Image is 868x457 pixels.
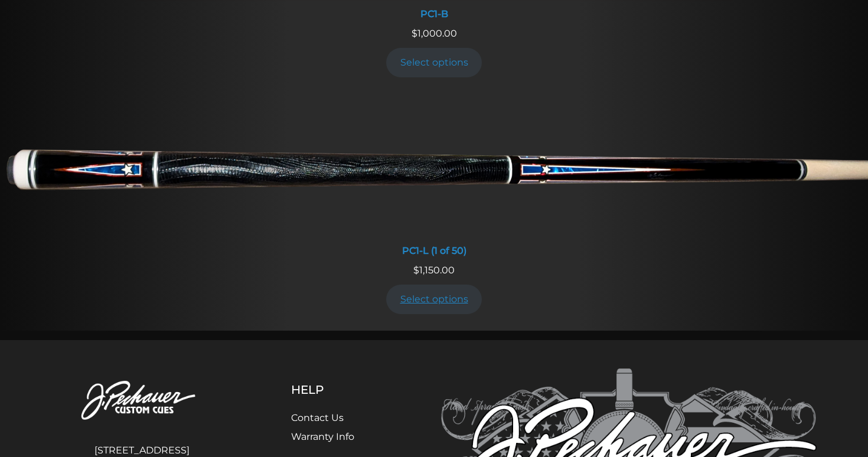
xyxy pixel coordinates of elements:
a: Warranty Info [291,431,354,442]
span: $ [413,265,419,276]
span: 1,000.00 [412,28,457,39]
span: $ [412,28,417,39]
div: PC1-B [136,8,732,19]
span: 1,150.00 [413,265,455,276]
h5: Help [291,383,383,397]
a: Add to cart: “PC1-L (1 of 50)” [386,285,482,314]
a: Contact Us [291,412,344,423]
a: Add to cart: “PC1-B” [386,48,482,77]
img: Pechauer Custom Cues [51,368,232,434]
